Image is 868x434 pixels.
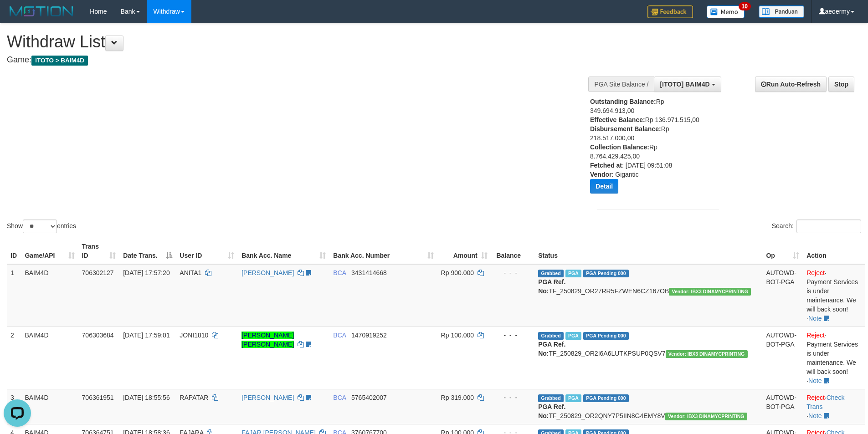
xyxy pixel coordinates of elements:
div: - - - [495,268,531,277]
label: Search: [772,220,861,233]
span: Marked by aeoyuva [565,332,581,340]
span: Rp 100.000 [441,332,474,339]
span: Copy 3431414668 to clipboard [351,269,387,276]
td: TF_250829_OR2I6A6LUTKPSUP0QSV7 [534,327,762,389]
span: RAPATAR [180,394,208,401]
td: AUTOWD-BOT-PGA [762,389,803,424]
b: Vendor [590,171,611,178]
div: Payment Services is under maintenance. We will back soon! [806,277,862,314]
td: 1 [7,264,21,327]
div: - - - [495,393,531,402]
span: Rp 900.000 [441,269,474,276]
th: Action [803,238,865,264]
td: · · [803,264,865,327]
td: AUTOWD-BOT-PGA [762,327,803,389]
td: BAIM4D [21,264,78,327]
span: PGA Pending [583,394,629,402]
td: · · [803,389,865,424]
div: - - - [495,331,531,340]
th: Game/API: activate to sort column ascending [21,238,78,264]
span: Grabbed [538,394,564,402]
span: 706302127 [82,269,114,276]
span: Grabbed [538,332,564,340]
span: BCA [333,269,346,276]
button: Detail [590,179,618,194]
b: Fetched at [590,162,622,169]
b: Collection Balance: [590,143,649,151]
th: Amount: activate to sort column ascending [437,238,491,264]
td: AUTOWD-BOT-PGA [762,264,803,327]
a: Check Trans [806,394,844,410]
a: Note [808,412,822,419]
span: Vendor URL: https://order2.1velocity.biz [666,350,748,358]
span: 10 [739,2,751,10]
span: Rp 319.000 [441,394,474,401]
b: Disbursement Balance: [590,125,661,133]
th: Bank Acc. Number: activate to sort column ascending [329,238,437,264]
a: Note [808,377,822,384]
span: PGA Pending [583,332,629,340]
th: User ID: activate to sort column ascending [176,238,238,264]
span: JONI1810 [180,332,208,339]
a: [PERSON_NAME] [241,269,294,276]
span: [ITOTO] BAIM4D [660,81,709,88]
td: · · [803,327,865,389]
a: Reject [806,332,825,339]
span: BCA [333,332,346,339]
div: PGA Site Balance / [588,77,654,92]
div: Rp 349.694.913,00 Rp 136.971.515,00 Rp 218.517.000,00 Rp 8.764.429.425,00 : [DATE] 09:51:08 : Gig... [590,97,703,200]
th: Date Trans.: activate to sort column descending [119,238,176,264]
select: Showentries [23,220,57,233]
th: Trans ID: activate to sort column ascending [78,238,120,264]
td: TF_250829_OR2QNY7P5IIN8G4EMY8V [534,389,762,424]
span: PGA Pending [583,270,629,277]
th: ID [7,238,21,264]
span: Grabbed [538,270,564,277]
td: BAIM4D [21,327,78,389]
b: PGA Ref. No: [538,403,565,419]
label: Show entries [7,220,76,233]
button: Open LiveChat chat widget [4,4,31,31]
span: Vendor URL: https://order2.1velocity.biz [669,288,751,296]
a: Stop [828,77,854,92]
a: Note [808,315,822,322]
span: [DATE] 18:55:56 [123,394,169,401]
span: Marked by aeoyuva [565,270,581,277]
td: 3 [7,389,21,424]
span: BCA [333,394,346,401]
th: Op: activate to sort column ascending [762,238,803,264]
span: Vendor URL: https://order2.1velocity.biz [665,413,747,420]
a: Reject [806,269,825,276]
img: panduan.png [759,5,804,18]
a: [PERSON_NAME] [PERSON_NAME] [241,332,294,348]
b: Outstanding Balance: [590,98,656,105]
span: ANITA1 [180,269,201,276]
a: Run Auto-Refresh [755,77,827,92]
img: Feedback.jpg [647,5,693,18]
h4: Game: [7,56,570,65]
th: Balance [491,238,535,264]
b: Effective Balance: [590,116,645,123]
span: 706303684 [82,332,114,339]
span: [DATE] 17:59:01 [123,332,169,339]
th: Status [534,238,762,264]
span: 706361951 [82,394,114,401]
span: ITOTO > BAIM4D [31,56,88,66]
a: [PERSON_NAME] [241,394,294,401]
th: Bank Acc. Name: activate to sort column ascending [238,238,329,264]
button: [ITOTO] BAIM4D [654,77,721,92]
div: Payment Services is under maintenance. We will back soon! [806,340,862,376]
img: MOTION_logo.png [7,5,76,18]
td: TF_250829_OR27RR5FZWEN6CZ167OB [534,264,762,327]
span: Copy 5765402007 to clipboard [351,394,387,401]
span: [DATE] 17:57:20 [123,269,169,276]
b: PGA Ref. No: [538,278,565,295]
span: Copy 1470919252 to clipboard [351,332,387,339]
input: Search: [796,220,861,233]
td: 2 [7,327,21,389]
b: PGA Ref. No: [538,341,565,357]
a: Reject [806,394,825,401]
td: BAIM4D [21,389,78,424]
h1: Withdraw List [7,33,570,51]
img: Button%20Memo.svg [707,5,745,18]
